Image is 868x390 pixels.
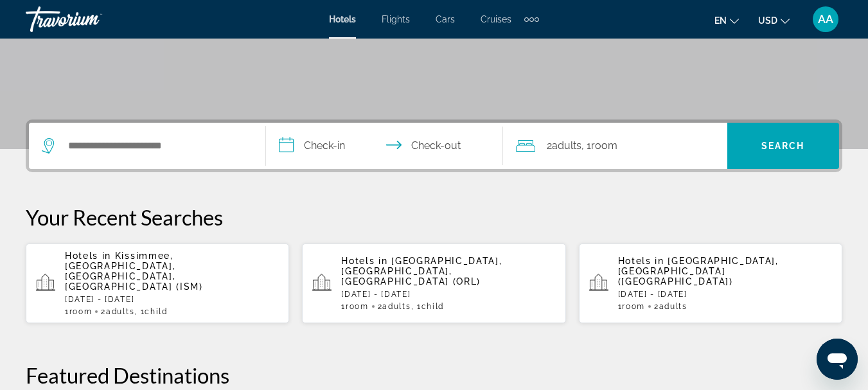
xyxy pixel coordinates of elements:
span: 1 [341,302,368,311]
span: 2 [378,302,411,311]
button: Check in and out dates [266,123,503,169]
span: Adults [659,302,687,311]
h2: Featured Destinations [26,362,842,388]
span: Hotels in [65,251,111,261]
span: [GEOGRAPHIC_DATA], [GEOGRAPHIC_DATA], [GEOGRAPHIC_DATA] (ORL) [341,256,502,287]
button: Hotels in Kissimmee, [GEOGRAPHIC_DATA], [GEOGRAPHIC_DATA], [GEOGRAPHIC_DATA] (ISM)[DATE] - [DATE]... [26,243,289,324]
a: Cruises [481,14,511,24]
a: Travorium [26,3,154,36]
span: Kissimmee, [GEOGRAPHIC_DATA], [GEOGRAPHIC_DATA], [GEOGRAPHIC_DATA] (ISM) [65,251,203,292]
span: 2 [101,307,134,316]
span: Hotels in [341,256,387,266]
span: USD [758,15,777,26]
button: User Menu [809,6,842,33]
span: Room [622,302,645,311]
span: Room [346,302,369,311]
span: , 1 [134,307,167,316]
span: Search [761,141,805,151]
iframe: Button to launch messaging window [817,339,858,380]
button: Search [727,123,839,169]
span: , 1 [411,302,444,311]
p: [DATE] - [DATE] [341,290,555,299]
div: Search widget [29,123,839,169]
p: Your Recent Searches [26,204,842,230]
span: en [714,15,727,26]
button: Extra navigation items [524,9,539,30]
span: Adults [552,139,581,152]
span: 2 [547,137,581,155]
span: [GEOGRAPHIC_DATA], [GEOGRAPHIC_DATA] ([GEOGRAPHIC_DATA]) [618,256,779,287]
span: Child [421,302,444,311]
a: Cars [436,14,455,24]
a: Hotels [329,14,356,24]
span: 2 [654,302,687,311]
span: Room [69,307,93,316]
button: Change currency [758,11,790,30]
span: 1 [618,302,645,311]
span: Room [591,139,617,152]
span: Child [145,307,167,316]
span: , 1 [581,137,617,155]
span: 1 [65,307,92,316]
p: [DATE] - [DATE] [65,295,279,304]
button: Change language [714,11,739,30]
span: Hotels in [618,256,664,266]
span: AA [818,13,833,26]
a: Flights [382,14,410,24]
span: Adults [382,302,411,311]
button: Hotels in [GEOGRAPHIC_DATA], [GEOGRAPHIC_DATA] ([GEOGRAPHIC_DATA])[DATE] - [DATE]1Room2Adults [579,243,842,324]
span: Adults [106,307,134,316]
button: Hotels in [GEOGRAPHIC_DATA], [GEOGRAPHIC_DATA], [GEOGRAPHIC_DATA] (ORL)[DATE] - [DATE]1Room2Adult... [302,243,565,324]
p: [DATE] - [DATE] [618,290,832,299]
button: Travelers: 2 adults, 0 children [503,123,727,169]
